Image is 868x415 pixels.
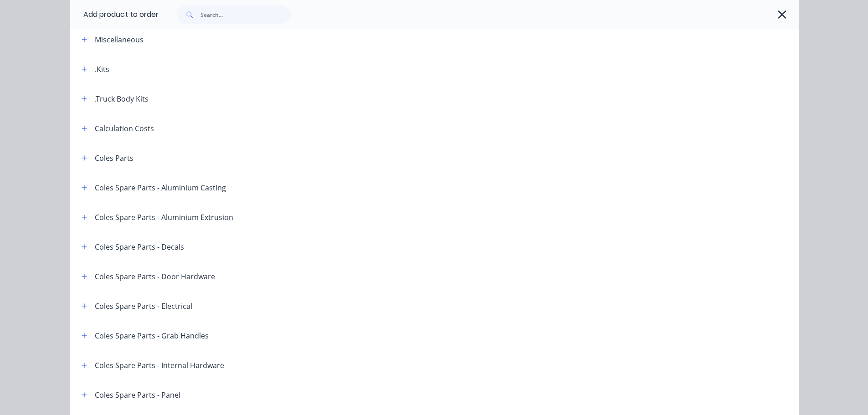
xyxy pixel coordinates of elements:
div: Coles Parts [95,153,134,164]
div: Miscellaneous [95,34,144,45]
div: Coles Spare Parts - Internal Hardware [95,360,224,371]
div: Coles Spare Parts - Electrical [95,301,192,312]
input: Search... [200,5,291,24]
div: Coles Spare Parts - Decals [95,241,184,252]
div: Coles Spare Parts - Grab Handles [95,330,209,341]
div: Coles Spare Parts - Door Hardware [95,271,215,282]
div: Coles Spare Parts - Aluminium Extrusion [95,212,233,223]
div: .Kits [95,64,109,75]
div: .Truck Body Kits [95,93,149,104]
div: Coles Spare Parts - Panel [95,389,180,400]
div: Calculation Costs [95,123,154,134]
div: Coles Spare Parts - Aluminium Casting [95,182,226,193]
